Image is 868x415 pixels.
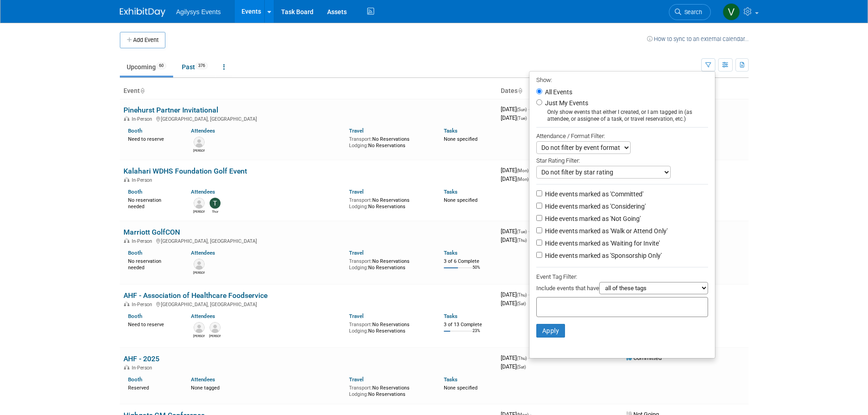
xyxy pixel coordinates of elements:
[517,301,526,306] span: (Sat)
[128,195,178,210] div: No reservation needed
[536,272,708,282] div: Event Tag Filter:
[128,189,142,195] a: Booth
[349,136,372,142] span: Transport:
[123,167,247,175] a: Kalahari WDHS Foundation Golf Event
[349,265,368,271] span: Lodging:
[501,363,526,370] span: [DATE]
[349,256,430,271] div: No Reservations No Reservations
[349,134,430,149] div: No Reservations No Reservations
[536,74,708,85] div: Show:
[517,116,527,121] span: (Tue)
[543,202,646,211] label: Hide events marked as 'Considering'
[123,237,493,244] div: [GEOGRAPHIC_DATA], [GEOGRAPHIC_DATA]
[543,239,660,248] label: Hide events marked as 'Waiting for Invite'
[536,324,565,338] button: Apply
[444,136,478,142] span: None specified
[140,87,144,94] a: Sort by Event Name
[536,282,708,297] div: Include events that have
[194,322,205,333] img: Robert Blackwell
[132,116,155,122] span: In-Person
[518,87,522,94] a: Sort by Start Date
[128,383,178,391] div: Reserved
[723,3,740,20] img: Vaitiare Munoz
[210,322,221,333] img: Robert Mungary
[191,313,215,319] a: Attendees
[124,116,129,121] img: In-Person Event
[444,376,457,383] a: Tasks
[191,383,342,391] div: None tagged
[209,333,221,338] div: Robert Mungary
[349,189,364,195] a: Travel
[444,313,457,319] a: Tasks
[193,270,205,275] div: Russell Carlson
[128,134,178,143] div: Need to reserve
[349,383,430,397] div: No Reservations No Reservations
[132,238,155,244] span: In-Person
[627,354,662,361] span: Committed
[517,229,527,234] span: (Tue)
[132,177,155,183] span: In-Person
[120,32,165,48] button: Add Event
[123,115,493,122] div: [GEOGRAPHIC_DATA], [GEOGRAPHIC_DATA]
[536,154,708,166] div: Star Rating Filter:
[132,365,155,371] span: In-Person
[528,228,529,235] span: -
[501,228,529,235] span: [DATE]
[528,291,529,298] span: -
[543,214,641,223] label: Hide events marked as 'Not Going'
[193,148,205,153] div: Tim Hansen
[444,250,457,256] a: Tasks
[501,291,529,298] span: [DATE]
[473,328,480,341] td: 23%
[123,291,267,300] a: AHF - Association of Healthcare Foodservice
[543,190,643,199] label: Hide events marked as 'Committed'
[444,128,457,134] a: Tasks
[120,58,173,76] a: Upcoming60
[543,98,588,108] label: Just My Events
[349,320,430,334] div: No Reservations No Reservations
[124,177,129,182] img: In-Person Event
[191,128,215,134] a: Attendees
[517,364,526,369] span: (Sat)
[194,259,205,270] img: Russell Carlson
[191,250,215,256] a: Attendees
[501,354,529,361] span: [DATE]
[528,106,529,113] span: -
[501,236,527,243] span: [DATE]
[501,114,527,121] span: [DATE]
[349,128,364,134] a: Travel
[501,106,529,113] span: [DATE]
[647,36,749,42] a: How to sync to an external calendar...
[517,238,527,243] span: (Thu)
[195,62,208,69] span: 376
[517,177,529,182] span: (Mon)
[156,62,166,69] span: 60
[193,209,205,214] div: Ryan Litsey
[191,189,215,195] a: Attendees
[123,228,180,236] a: Marriott GolfCON
[444,258,493,265] div: 3 of 6 Complete
[349,250,364,256] a: Travel
[349,328,368,334] span: Lodging:
[176,8,221,15] span: Agilysys Events
[473,265,480,277] td: 50%
[517,107,527,112] span: (Sun)
[543,89,572,95] label: All Events
[501,300,526,307] span: [DATE]
[128,250,142,256] a: Booth
[517,356,527,361] span: (Thu)
[123,106,218,114] a: Pinehurst Partner Invitational
[681,9,702,15] span: Search
[124,302,129,306] img: In-Person Event
[444,322,493,328] div: 3 of 13 Complete
[501,175,529,182] span: [DATE]
[349,322,372,328] span: Transport:
[349,258,372,264] span: Transport:
[349,204,368,210] span: Lodging:
[194,198,205,209] img: Ryan Litsey
[123,354,159,363] a: AHF - 2025
[528,354,529,361] span: -
[210,198,221,209] img: Thor Hansen
[124,238,129,243] img: In-Person Event
[349,376,364,383] a: Travel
